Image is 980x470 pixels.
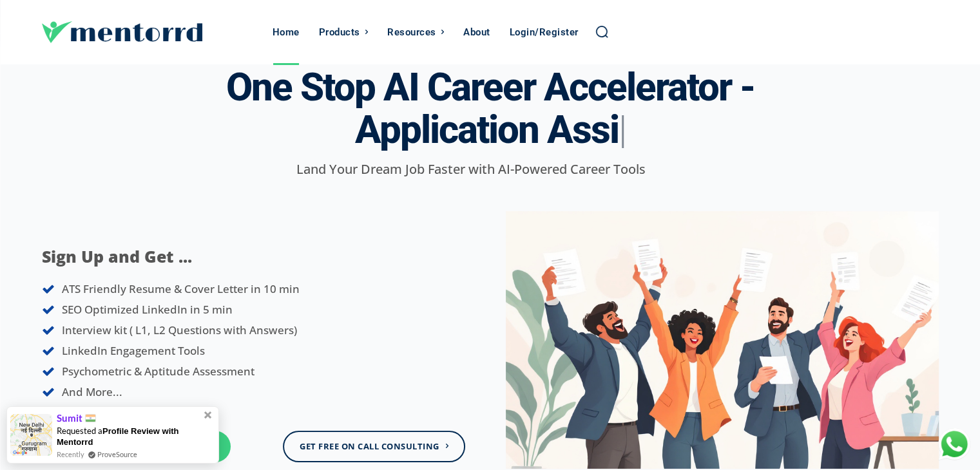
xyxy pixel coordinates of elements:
[938,428,970,460] div: Chat with Us
[619,107,626,153] span: |
[42,21,266,43] a: Logo
[62,302,233,317] span: SEO Optimized LinkedIn in 5 min
[283,431,465,462] a: Get Free On Call Consulting
[62,323,297,337] span: Interview kit ( L1, L2 Questions with Answers)
[62,343,205,358] span: LinkedIn Engagement Tools
[355,107,619,153] span: Application Assi
[57,449,84,460] span: Recently
[10,414,52,456] img: provesource social proof notification image
[62,364,255,379] span: Psychometric & Aptitude Assessment
[57,413,96,424] span: Sumit
[42,245,436,269] p: Sign Up and Get ...
[62,281,300,296] span: ATS Friendly Resume & Cover Letter in 10 min
[595,24,609,39] a: Search
[42,160,900,179] p: Land Your Dream Job Faster with AI-Powered Career Tools
[57,426,178,447] span: Requested a
[85,414,96,422] img: provesource country flag image
[226,66,754,151] h3: One Stop AI Career Accelerator -
[57,426,178,447] span: Profile Review with Mentorrd
[97,449,137,460] a: ProveSource
[62,384,122,399] span: And More...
